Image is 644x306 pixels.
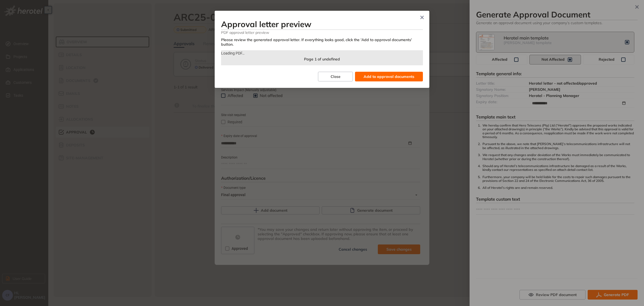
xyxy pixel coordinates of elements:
div: Loading PDF… [221,50,423,56]
span: PDF approval letter preview [221,30,423,35]
h3: Approval letter preview [221,19,423,29]
button: Close [415,11,429,25]
button: Add to approval documents [355,72,423,81]
button: Close [318,72,353,81]
span: Add to approval documents [364,74,414,80]
span: Close [331,74,341,80]
span: Page 1 of undefined [304,57,340,62]
div: Please review the generated approval letter. If everything looks good, click the 'Add to approval... [221,38,423,47]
